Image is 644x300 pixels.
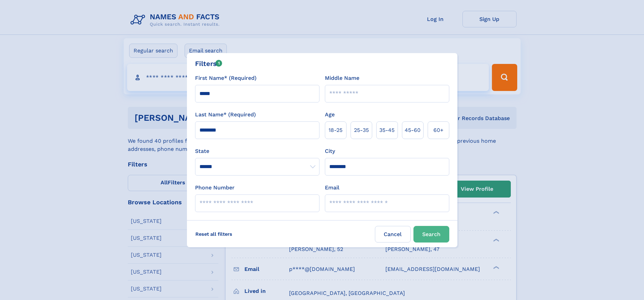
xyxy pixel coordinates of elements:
[329,126,342,134] span: 18‑25
[195,111,256,119] label: Last Name* (Required)
[354,126,369,134] span: 25‑35
[325,184,339,192] label: Email
[325,74,359,82] label: Middle Name
[433,126,444,134] span: 60+
[195,147,319,155] label: State
[195,74,257,82] label: First Name* (Required)
[195,184,235,192] label: Phone Number
[195,59,222,69] div: Filters
[375,226,411,243] label: Cancel
[405,126,421,134] span: 45‑60
[379,126,395,134] span: 35‑45
[325,111,335,119] label: Age
[191,226,237,242] label: Reset all filters
[325,147,335,155] label: City
[413,226,449,243] button: Search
